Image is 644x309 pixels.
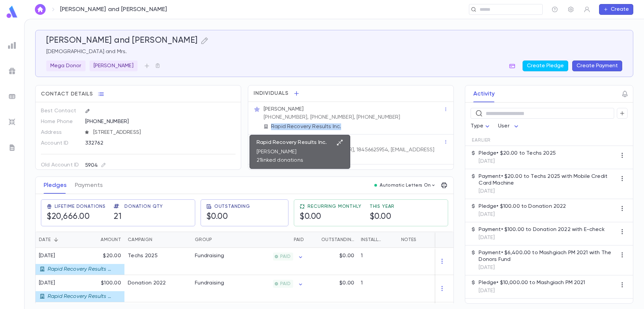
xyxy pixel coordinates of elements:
[48,293,111,300] p: Rapid Recovery Results Inc.
[47,212,106,222] h5: $20,666.00
[370,212,395,222] h5: $0.00
[479,226,604,233] p: Payment • $100.00 to Donation 2022 with E-check
[195,232,212,248] div: Group
[36,232,81,248] div: Date
[195,280,224,286] div: Fundraising
[599,4,633,15] button: Create
[498,123,509,129] span: User
[401,232,416,248] div: Notes
[85,161,106,169] div: 5904
[311,234,321,245] button: Sort
[51,234,61,245] button: Sort
[41,91,93,98] span: Contact Details
[114,212,163,222] h5: 21
[479,287,585,294] p: [DATE]
[8,92,16,101] img: batches_grey.339ca447c9d9533ef1741baa751efc33.svg
[308,204,361,209] span: Recurring Monthly
[5,5,19,18] img: logo
[128,280,166,286] div: Donation 2022
[91,129,236,136] span: [STREET_ADDRESS]
[206,212,250,222] h5: $0.00
[128,232,152,248] div: Campaign
[380,183,431,188] p: Automatic Letters On
[523,61,568,71] button: Create Pledge
[572,61,622,71] button: Create Payment
[370,204,395,209] span: This Year
[398,232,482,248] div: Notes
[212,234,223,245] button: Sort
[479,203,566,210] p: Pledge • $100.00 to Donation 2022
[384,234,394,245] button: Sort
[479,234,604,241] p: [DATE]
[39,253,109,259] div: [DATE]
[41,106,79,116] p: Best Contact
[90,61,138,71] div: [PERSON_NAME]
[8,41,16,49] img: reports_grey.c525e4749d1bce6a11f5fe2a8de1b229.svg
[214,204,250,209] span: Outstanding
[471,123,483,129] span: Type
[271,123,341,130] p: Rapid Recovery Results Inc.
[39,280,109,286] div: [DATE]
[479,173,617,187] p: Payment • $20.00 to Techs 2025 with Mobile Credit Card Machine
[192,232,242,248] div: Group
[48,266,111,273] p: Rapid Recovery Results Inc.
[85,116,235,126] div: [PHONE_NUMBER]
[41,138,79,149] p: Account ID
[152,234,163,245] button: Sort
[41,127,79,138] p: Address
[124,204,163,209] span: Donation Qty
[195,253,224,259] div: Fundraising
[257,149,334,155] p: [PERSON_NAME]
[339,253,354,259] p: $0.00
[124,232,192,248] div: Campaign
[479,279,585,286] p: Pledge • $10,000.00 to Mashgiach PM 2021
[372,181,439,190] button: Automatic Letters On
[257,157,334,164] p: 21 linked donations
[8,144,16,152] img: letters_grey.7941b92b52307dd3b8a917253454ce1c.svg
[358,232,398,248] div: Installments
[479,264,617,271] p: [DATE]
[283,234,294,245] button: Sort
[94,63,133,69] p: [PERSON_NAME]
[242,232,307,248] div: Paid
[50,63,82,69] p: Mega Donor
[101,232,121,248] div: Amount
[46,36,198,46] h5: [PERSON_NAME] and [PERSON_NAME]
[264,106,304,113] p: [PERSON_NAME]
[300,212,361,222] h5: $0.00
[8,118,16,126] img: imports_grey.530a8a0e642e233f2baf0ef88e8c9fcb.svg
[307,232,358,248] div: Outstanding
[498,120,520,133] div: User
[46,48,622,55] p: [DEMOGRAPHIC_DATA] and Mrs.
[479,150,556,157] p: Pledge • $20.00 to Techs 2025
[472,138,491,143] span: Earlier
[55,204,106,209] span: Lifetime Donations
[339,280,354,286] p: $0.00
[321,232,354,248] div: Outstanding
[277,281,293,286] span: PAID
[358,248,398,275] div: 1
[361,232,384,248] div: Installments
[44,177,67,194] button: Pledges
[60,6,167,13] p: [PERSON_NAME] and [PERSON_NAME]
[254,90,288,97] span: Individuals
[8,67,16,75] img: campaigns_grey.99e729a5f7ee94e3726e6486bddda8f1.svg
[294,232,304,248] div: Paid
[358,275,398,302] div: 1
[81,232,124,248] div: Amount
[277,254,293,259] span: PAID
[39,232,51,248] div: Date
[479,211,566,218] p: [DATE]
[41,160,79,170] p: Old Account ID
[128,253,158,259] div: Techs 2025
[479,249,617,263] p: Payment • $6,400.00 to Mashgiach PM 2021 with The Donors Fund
[90,234,101,245] button: Sort
[41,116,79,127] p: Home Phone
[473,85,495,102] button: Activity
[85,138,202,148] div: 332762
[471,120,491,133] div: Type
[264,114,400,121] p: [PHONE_NUMBER], [PHONE_NUMBER], [PHONE_NUMBER]
[75,177,103,194] button: Payments
[479,188,617,195] p: [DATE]
[46,61,86,71] div: Mega Donor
